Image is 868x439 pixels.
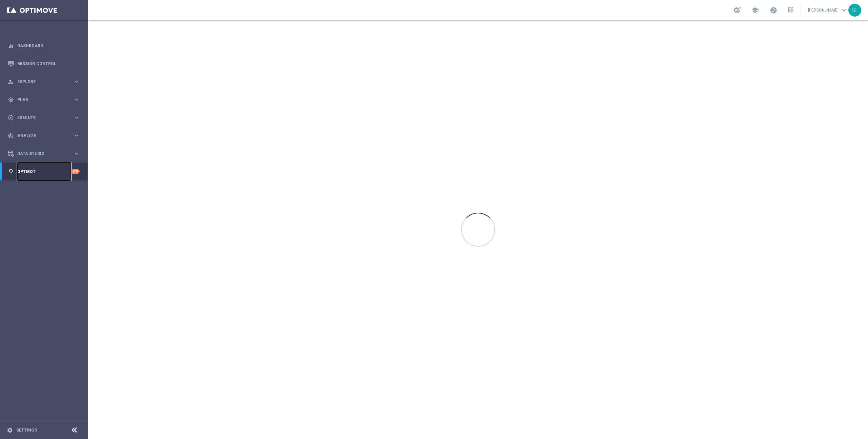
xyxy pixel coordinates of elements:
[7,79,80,84] button: person_search Explore keyboard_arrow_right
[8,133,73,139] div: Analyze
[17,152,73,156] span: Data Studio
[8,133,14,139] i: track_changes
[8,151,73,157] div: Data Studio
[8,115,14,121] i: play_circle_outline
[17,80,73,84] span: Explore
[17,134,73,138] span: Analyze
[17,98,73,102] span: Plan
[751,6,759,14] span: school
[73,132,80,139] i: keyboard_arrow_right
[16,428,37,432] a: Settings
[807,5,848,15] a: [PERSON_NAME]keyboard_arrow_down
[8,79,73,85] div: Explore
[7,169,80,174] button: lightbulb Optibot +10
[17,55,80,73] a: Mission Control
[8,37,80,55] div: Dashboard
[840,6,848,14] span: keyboard_arrow_down
[8,169,14,175] i: lightbulb
[73,78,80,85] i: keyboard_arrow_right
[7,61,80,66] button: Mission Control
[8,79,14,85] i: person_search
[17,163,71,180] a: Optibot
[8,97,73,103] div: Plan
[848,4,861,17] div: SL
[8,55,80,73] div: Mission Control
[17,37,80,55] a: Dashboard
[7,43,80,49] button: equalizer Dashboard
[71,169,80,174] div: +10
[73,150,80,157] i: keyboard_arrow_right
[7,97,80,102] button: gps_fixed Plan keyboard_arrow_right
[73,114,80,121] i: keyboard_arrow_right
[7,427,13,433] i: settings
[7,115,80,120] button: play_circle_outline Execute keyboard_arrow_right
[8,97,14,103] i: gps_fixed
[7,151,80,156] button: Data Studio keyboard_arrow_right
[17,116,73,120] span: Execute
[7,133,80,138] button: track_changes Analyze keyboard_arrow_right
[8,115,73,121] div: Execute
[8,163,80,180] div: Optibot
[73,96,80,103] i: keyboard_arrow_right
[8,43,14,49] i: equalizer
